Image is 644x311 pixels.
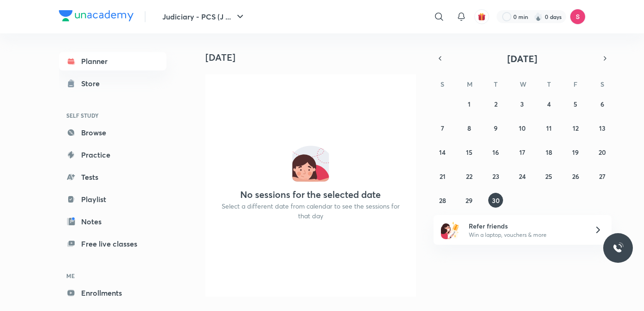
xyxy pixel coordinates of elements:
button: September 19, 2025 [568,145,583,159]
h6: Refer friends [469,221,583,231]
abbr: September 25, 2025 [545,172,552,181]
span: [DATE] [507,52,537,65]
button: September 8, 2025 [462,121,477,135]
button: September 3, 2025 [515,96,529,111]
button: September 29, 2025 [462,193,477,208]
button: September 14, 2025 [435,145,450,159]
button: September 11, 2025 [542,121,556,135]
button: September 17, 2025 [515,145,529,159]
abbr: September 2, 2025 [494,100,497,108]
button: September 21, 2025 [435,169,450,184]
img: avatar [478,13,486,21]
abbr: September 11, 2025 [546,124,552,133]
button: September 6, 2025 [595,96,610,111]
abbr: September 26, 2025 [572,172,579,181]
abbr: September 20, 2025 [599,148,606,157]
button: September 23, 2025 [488,169,503,184]
abbr: September 28, 2025 [439,196,446,205]
abbr: Monday [467,80,472,89]
button: September 20, 2025 [595,145,610,159]
h6: ME [59,268,166,284]
p: Select a different date from calendar to see the sessions for that day [217,201,405,221]
div: Store [81,78,105,89]
abbr: September 13, 2025 [599,124,606,133]
a: Browse [59,123,166,142]
abbr: September 9, 2025 [494,124,497,133]
abbr: September 19, 2025 [572,148,579,157]
button: September 12, 2025 [568,121,583,135]
button: September 13, 2025 [595,121,610,135]
abbr: September 7, 2025 [441,124,444,133]
button: September 5, 2025 [568,96,583,111]
abbr: September 29, 2025 [465,196,472,205]
h4: [DATE] [205,52,423,63]
abbr: September 1, 2025 [468,100,471,108]
abbr: September 21, 2025 [440,172,446,181]
abbr: September 17, 2025 [519,148,525,157]
abbr: September 6, 2025 [600,100,604,108]
img: Company Logo [59,10,134,21]
abbr: September 15, 2025 [466,148,472,157]
button: September 30, 2025 [488,193,503,208]
a: Notes [59,212,166,231]
abbr: Thursday [547,80,551,89]
button: September 2, 2025 [488,96,503,111]
a: Store [59,74,166,93]
abbr: Saturday [600,80,604,89]
abbr: September 24, 2025 [519,172,526,181]
button: September 7, 2025 [435,121,450,135]
abbr: September 14, 2025 [439,148,446,157]
abbr: September 22, 2025 [466,172,472,181]
a: Planner [59,52,166,70]
button: September 26, 2025 [568,169,583,184]
button: avatar [474,9,489,24]
a: Practice [59,146,166,164]
button: September 28, 2025 [435,193,450,208]
abbr: September 5, 2025 [574,100,577,108]
abbr: September 30, 2025 [492,196,500,205]
button: [DATE] [446,52,599,65]
button: September 18, 2025 [542,145,556,159]
abbr: Sunday [440,80,444,89]
abbr: September 10, 2025 [519,124,526,133]
button: September 22, 2025 [462,169,477,184]
button: September 4, 2025 [542,96,556,111]
a: Free live classes [59,235,166,253]
button: September 1, 2025 [462,96,477,111]
a: Company Logo [59,10,134,24]
abbr: September 3, 2025 [520,100,524,108]
button: September 25, 2025 [542,169,556,184]
abbr: September 16, 2025 [492,148,499,157]
button: September 16, 2025 [488,145,503,159]
a: Playlist [59,190,166,209]
img: ttu [612,242,624,254]
abbr: September 23, 2025 [492,172,499,181]
img: Sandeep Kumar [570,9,586,25]
abbr: September 4, 2025 [547,100,551,108]
abbr: September 18, 2025 [546,148,552,157]
img: No events [292,145,329,182]
abbr: Friday [574,80,577,89]
abbr: Tuesday [494,80,497,89]
h6: SELF STUDY [59,108,166,123]
abbr: September 8, 2025 [467,124,471,133]
button: Judiciary - PCS (J ... [157,7,251,26]
button: September 27, 2025 [595,169,610,184]
p: Win a laptop, vouchers & more [469,231,583,239]
button: September 10, 2025 [515,121,529,135]
button: September 9, 2025 [488,121,503,135]
a: Tests [59,168,166,186]
abbr: September 12, 2025 [573,124,579,133]
img: referral [441,221,459,239]
img: streak [534,12,543,21]
button: September 15, 2025 [462,145,477,159]
h4: No sessions for the selected date [240,189,381,200]
abbr: September 27, 2025 [599,172,606,181]
abbr: Wednesday [520,80,526,89]
button: September 24, 2025 [515,169,529,184]
a: Enrollments [59,284,166,302]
